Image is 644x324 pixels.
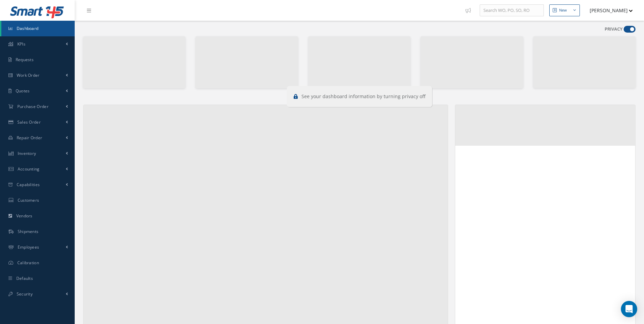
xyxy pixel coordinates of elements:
span: Purchase Order [17,104,49,109]
span: Inventory [18,150,36,156]
span: Capabilities [17,182,40,187]
label: PRIVACY [605,26,623,33]
span: Repair Order [17,135,42,141]
span: Requests [16,57,34,62]
span: See your dashboard information by turning privacy off [301,93,425,100]
span: Calibration [17,260,39,266]
a: Dashboard [1,21,75,36]
span: Security [17,291,33,297]
input: Search WO, PO, SO, RO [480,4,544,17]
span: KPIs [17,41,25,47]
div: New [559,7,567,13]
span: Sales Order [17,119,41,125]
span: Dashboard [17,25,39,31]
span: Accounting [18,166,40,172]
button: [PERSON_NAME] [583,4,633,17]
span: Quotes [16,88,30,94]
span: Vendors [16,213,33,219]
span: Defaults [16,275,33,281]
button: New [549,4,580,16]
span: Customers [18,197,39,203]
span: Work Order [17,72,40,78]
span: Shipments [18,229,39,234]
span: Employees [18,244,39,250]
div: Open Intercom Messenger [621,301,637,317]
